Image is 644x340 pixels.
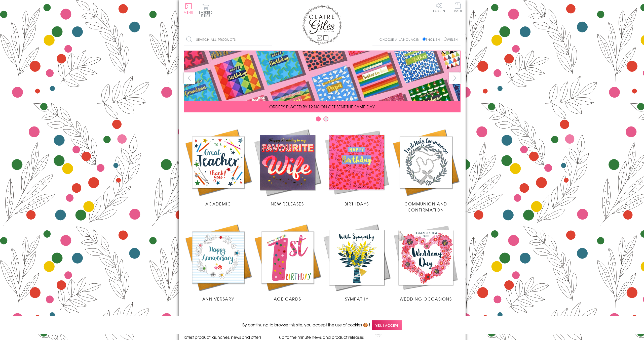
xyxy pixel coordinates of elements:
span: Anniversary [202,296,234,302]
input: Search [267,34,272,45]
a: Anniversary [184,223,253,302]
input: English [423,37,426,41]
a: Birthdays [322,128,391,207]
span: Menu [184,10,194,15]
a: Sympathy [322,223,391,302]
span: Wedding Occasions [400,296,452,302]
button: next [449,72,461,84]
span: Yes, I accept [372,320,402,330]
a: Academic [184,128,253,207]
img: Claire Giles Greetings Cards [302,5,342,45]
button: Menu [184,3,194,14]
span: 0 items [201,10,213,18]
span: New Releases [271,201,304,207]
a: Age Cards [253,223,322,302]
button: prev [184,72,195,84]
a: Accessibility Statement [385,329,448,336]
span: Age Cards [274,296,301,302]
a: New Releases [253,128,322,207]
a: Wedding Occasions [391,223,461,302]
div: Carousel Pagination [184,116,461,124]
span: ORDERS PLACED BY 12 NOON GET SENT THE SAME DAY [269,104,375,110]
input: Search all products [184,34,272,45]
label: Welsh [444,37,458,42]
label: English [423,37,442,42]
button: Basket0 items [199,4,213,17]
p: Choose a language: [380,37,422,42]
span: Sympathy [345,296,368,302]
span: Academic [205,201,231,207]
span: Communion and Confirmation [404,201,447,213]
a: Trade [452,3,463,13]
button: Carousel Page 2 [323,116,328,121]
span: Birthdays [345,201,369,207]
a: Communion and Confirmation [391,128,461,213]
input: Welsh [444,37,447,41]
button: Carousel Page 1 (Current Slide) [316,116,321,121]
a: Log In [433,3,445,12]
span: Trade [452,3,463,12]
